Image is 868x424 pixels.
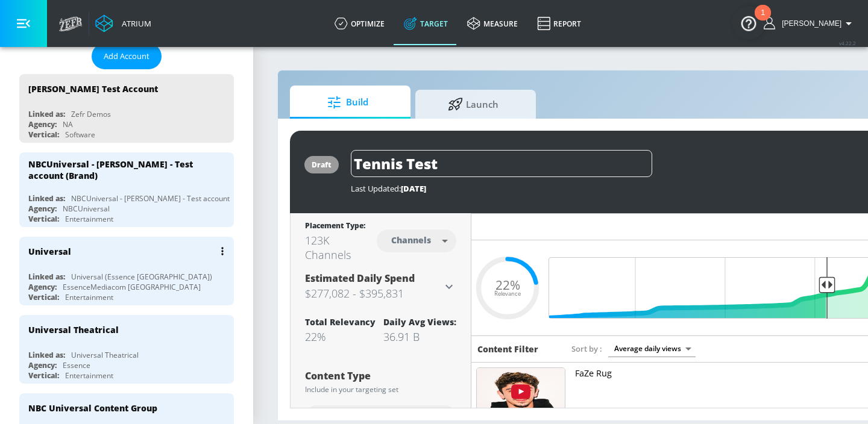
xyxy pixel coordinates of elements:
[385,235,437,245] div: Channels
[495,278,520,291] span: 22%
[28,282,57,292] div: Agency:
[28,402,157,414] div: NBC Universal Content Group
[63,360,90,370] div: Essence
[28,193,65,204] div: Linked as:
[28,109,65,119] div: Linked as:
[28,370,59,381] div: Vertical:
[71,109,111,119] div: Zefr Demos
[28,272,65,282] div: Linked as:
[19,74,234,143] div: [PERSON_NAME] Test AccountLinked as:Zefr DemosAgency:NAVertical:Software
[477,368,565,419] img: UUilwZiBBfI9X6yiZRzWty8Q
[325,2,394,45] a: optimize
[71,193,230,204] div: NBCUniversal - [PERSON_NAME] - Test account
[305,386,456,393] div: Include in your targeting set
[28,214,59,224] div: Vertical:
[302,88,394,117] span: Build
[28,204,57,214] div: Agency:
[92,43,162,69] button: Add Account
[63,119,73,129] div: NA
[28,83,158,95] div: [PERSON_NAME] Test Account
[383,316,456,328] div: Daily Avg Views:
[28,246,71,257] div: Universal
[427,90,519,119] span: Launch
[527,2,591,45] a: Report
[764,16,856,31] button: [PERSON_NAME]
[401,183,426,194] span: [DATE]
[305,220,377,233] div: Placement Type:
[28,119,57,129] div: Agency:
[305,233,377,262] div: 123K Channels
[305,371,456,381] div: Content Type
[608,340,696,357] div: Average daily views
[458,2,527,45] a: measure
[383,329,456,344] div: 36.91 B
[63,282,201,292] div: EssenceMediacom [GEOGRAPHIC_DATA]
[63,204,110,214] div: NBCUniversal
[394,2,458,45] a: Target
[28,158,214,181] div: NBCUniversal - [PERSON_NAME] - Test account (Brand)
[65,214,113,224] div: Entertainment
[305,272,456,302] div: Estimated Daily Spend$277,082 - $395,831
[761,13,765,28] div: 1
[777,19,841,28] span: login as: anthony.rios@zefr.com
[19,315,234,384] div: Universal TheatricalLinked as:Universal TheatricalAgency:EssenceVertical:Entertainment
[28,360,57,370] div: Agency:
[117,18,151,29] div: Atrium
[19,237,234,305] div: UniversalLinked as:Universal (Essence [GEOGRAPHIC_DATA])Agency:EssenceMediacom [GEOGRAPHIC_DATA]V...
[65,292,113,302] div: Entertainment
[305,316,376,328] div: Total Relevancy
[19,152,234,227] div: NBCUniversal - [PERSON_NAME] - Test account (Brand)Linked as:NBCUniversal - [PERSON_NAME] - Test ...
[65,370,113,381] div: Entertainment
[494,291,521,297] span: Relevance
[732,6,766,40] button: Open Resource Center, 1 new notification
[839,40,856,46] span: v 4.22.2
[71,350,139,360] div: Universal Theatrical
[65,129,95,140] div: Software
[477,343,538,355] h6: Content Filter
[571,343,602,354] span: Sort by
[28,350,65,360] div: Linked as:
[104,49,149,63] span: Add Account
[28,292,59,302] div: Vertical:
[71,272,212,282] div: Universal (Essence [GEOGRAPHIC_DATA])
[305,329,376,344] div: 22%
[95,14,151,33] a: Atrium
[312,160,332,170] div: draft
[305,285,442,302] h3: $277,082 - $395,831
[28,324,119,335] div: Universal Theatrical
[28,129,59,140] div: Vertical:
[305,272,415,285] span: Estimated Daily Spend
